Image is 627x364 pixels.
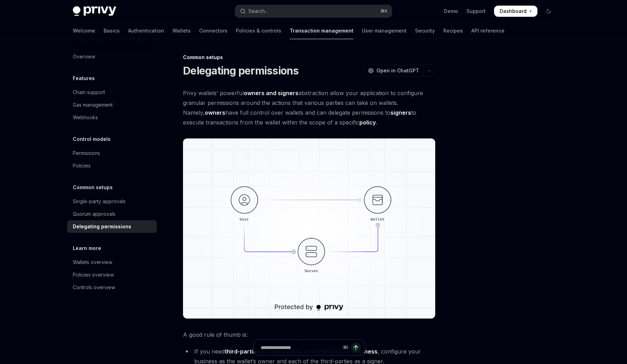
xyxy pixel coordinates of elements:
[73,22,95,39] a: Welcome
[543,6,554,17] button: Toggle dark mode
[73,101,113,109] div: Gas management
[73,135,111,143] h5: Control models
[351,343,361,352] button: Send message
[73,258,112,266] div: Wallets overview
[380,8,388,14] span: ⌘ K
[248,7,268,15] div: Search...
[73,197,126,206] div: Single-party approvals
[183,54,435,61] div: Common setups
[128,22,164,39] a: Authentication
[443,22,463,39] a: Recipes
[67,281,157,294] a: Controls overview
[376,67,419,74] span: Open in ChatGPT
[205,109,225,116] strong: owners
[290,22,353,39] a: Transaction management
[261,340,340,355] input: Ask a question...
[444,8,458,15] a: Demo
[236,22,281,39] a: Policies & controls
[183,138,435,319] img: delegate
[67,86,157,99] a: Chain support
[67,147,157,159] a: Permissions
[183,64,299,77] h1: Delegating permissions
[494,6,537,17] a: Dashboard
[67,256,157,269] a: Wallets overview
[73,149,100,157] div: Permissions
[73,244,101,252] h5: Learn more
[67,99,157,111] a: Gas management
[104,22,120,39] a: Basics
[73,162,91,170] div: Policies
[172,22,191,39] a: Wallets
[364,65,423,77] button: Open in ChatGPT
[73,183,113,192] h5: Common setups
[73,210,115,218] div: Quorum approvals
[73,271,114,279] div: Policies overview
[183,330,435,340] span: A good rule of thumb is:
[362,22,407,39] a: User management
[183,88,435,127] span: Privy wallets’ powerful abstraction allow your application to configure granular permissions arou...
[67,208,157,220] a: Quorum approvals
[73,88,105,97] div: Chain support
[73,6,116,16] img: dark logo
[73,74,95,83] h5: Features
[73,222,131,231] div: Delegating permissions
[415,22,435,39] a: Security
[390,109,411,116] strong: signers
[359,119,376,126] a: policy
[466,8,486,15] a: Support
[67,111,157,124] a: Webhooks
[67,269,157,281] a: Policies overview
[67,220,157,233] a: Delegating permissions
[235,5,392,17] button: Open search
[67,50,157,63] a: Overview
[244,90,298,97] strong: owners and signers
[199,22,227,39] a: Connectors
[67,195,157,208] a: Single-party approvals
[73,113,98,122] div: Webhooks
[73,283,115,292] div: Controls overview
[471,22,505,39] a: API reference
[67,159,157,172] a: Policies
[73,52,95,61] div: Overview
[500,8,527,15] span: Dashboard
[244,90,298,97] a: owners and signers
